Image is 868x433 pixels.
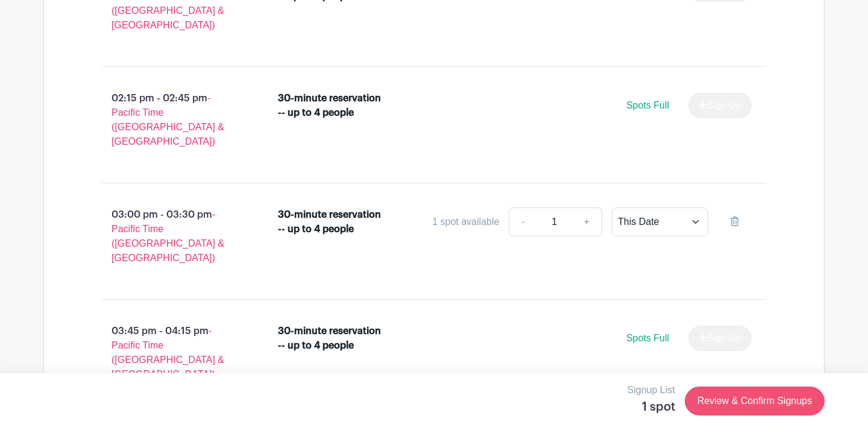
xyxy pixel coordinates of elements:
[112,209,224,263] span: - Pacific Time ([GEOGRAPHIC_DATA] & [GEOGRAPHIC_DATA])
[626,333,669,343] span: Spots Full
[83,86,259,154] p: 02:15 pm - 02:45 pm
[685,387,825,416] a: Review & Confirm Signups
[83,319,259,387] p: 03:45 pm - 04:15 pm
[572,207,602,236] a: +
[278,91,382,120] div: 30-minute reservation -- up to 4 people
[278,207,382,236] div: 30-minute reservation -- up to 4 people
[432,215,499,229] div: 1 spot available
[278,324,382,353] div: 30-minute reservation -- up to 4 people
[509,207,536,236] a: -
[626,100,669,110] span: Spots Full
[627,400,675,414] h5: 1 spot
[112,93,224,147] span: - Pacific Time ([GEOGRAPHIC_DATA] & [GEOGRAPHIC_DATA])
[83,203,259,270] p: 03:00 pm - 03:30 pm
[627,383,675,397] p: Signup List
